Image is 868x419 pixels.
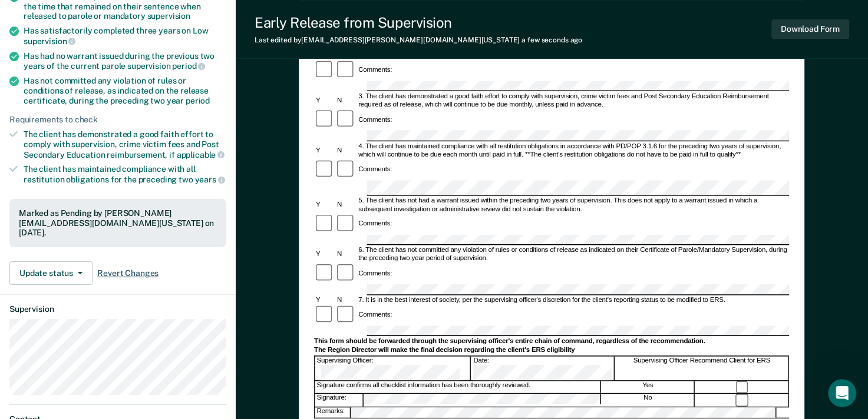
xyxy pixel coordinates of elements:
iframe: Intercom live chat [828,379,856,407]
span: years [195,175,225,184]
span: applicable [177,150,225,159]
div: 5. The client has not had a warrant issued within the preceding two years of supervision. This do... [357,197,790,214]
dt: Supervision [9,304,226,314]
div: 3. The client has demonstrated a good faith effort to comply with supervision, crime victim fees ... [357,92,790,109]
span: Revert Changes [97,268,159,278]
div: N [335,251,357,259]
div: N [335,147,357,155]
div: This form should be forwarded through the supervising officer's entire chain of command, regardle... [314,337,789,345]
div: 6. The client has not committed any violation of rules or conditions of release as indicated on t... [357,247,790,264]
div: Has had no warrant issued during the previous two years of the current parole supervision [24,51,226,71]
div: Y [314,97,335,105]
div: N [335,296,357,304]
span: period [186,96,210,105]
div: Y [314,201,335,209]
div: Comments: [357,66,394,74]
div: N [335,201,357,209]
div: Y [314,251,335,259]
div: Supervising Officer: [315,357,471,380]
div: Comments: [357,220,394,228]
div: Remarks: [315,407,351,417]
div: Early Release from Supervision [255,14,582,31]
span: supervision [24,36,75,46]
div: Has not committed any violation of rules or conditions of release, as indicated on the release ce... [24,76,226,105]
div: Signature confirms all checklist information has been thoroughly reviewed. [315,381,601,393]
span: a few seconds ago [522,36,582,44]
span: period [172,61,205,71]
div: Has satisfactorily completed three years on Low [24,26,226,46]
div: Y [314,296,335,304]
div: 4. The client has maintained compliance with all restitution obligations in accordance with PD/PO... [357,142,790,159]
div: Comments: [357,165,394,174]
div: The client has demonstrated a good faith effort to comply with supervision, crime victim fees and... [24,129,226,159]
div: Y [314,147,335,155]
div: Requirements to check [9,115,226,125]
div: Comments: [357,311,394,319]
div: The client has maintained compliance with all restitution obligations for the preceding two [24,164,226,184]
div: Comments: [357,270,394,278]
div: Yes [602,381,695,393]
div: Supervising Officer Recommend Client for ERS [615,357,789,380]
div: Marked as Pending by [PERSON_NAME][EMAIL_ADDRESS][DOMAIN_NAME][US_STATE] on [DATE]. [19,208,217,238]
div: Date: [472,357,615,380]
div: Last edited by [EMAIL_ADDRESS][PERSON_NAME][DOMAIN_NAME][US_STATE] [255,36,582,44]
div: The Region Director will make the final decision regarding the client's ERS eligibility [314,347,789,355]
div: Comments: [357,116,394,124]
button: Download Form [771,19,849,39]
div: Signature: [315,394,364,406]
span: supervision [147,11,190,21]
button: Update status [9,261,93,285]
div: No [602,394,695,406]
div: N [335,97,357,105]
div: 7. It is in the best interest of society, per the supervising officer's discretion for the client... [357,296,790,304]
